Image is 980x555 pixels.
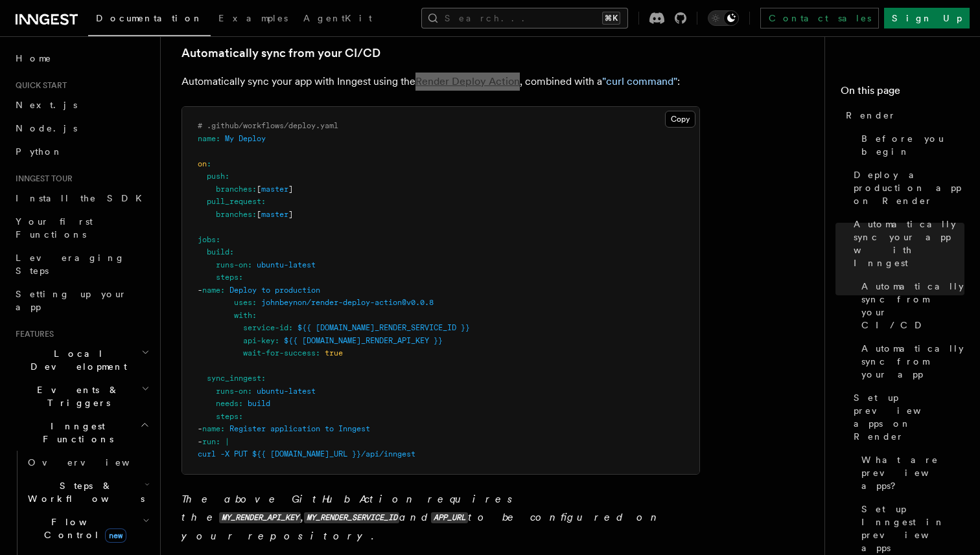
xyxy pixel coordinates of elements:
[841,104,964,127] a: Render
[257,210,261,219] span: [
[181,493,662,542] em: The above GitHub Action requires the , and to be configured on your repository.
[225,437,229,446] span: |
[23,479,145,505] span: Steps & Workflows
[16,123,77,133] span: Node.js
[261,197,266,206] span: :
[284,336,443,345] span: ${{ [DOMAIN_NAME]_RENDER_API_KEY }}
[16,253,125,276] span: Leveraging Steps
[181,44,380,62] a: Automatically sync from your CI/CD
[431,512,467,523] code: APP_URL
[10,140,152,163] a: Python
[16,289,127,312] span: Setting up your app
[202,286,220,295] span: name
[96,13,203,23] span: Documentation
[316,348,320,357] span: :
[297,323,470,332] span: ${{ [DOMAIN_NAME]_RENDER_SERVICE_ID }}
[10,246,152,282] a: Leveraging Steps
[261,185,288,194] span: master
[198,121,338,130] span: # .github/workflows/deploy.yaml
[202,437,216,446] span: run
[216,210,252,219] span: branches
[325,348,343,357] span: true
[602,75,677,87] a: "curl command"
[198,286,202,295] span: -
[10,414,152,451] button: Inngest Functions
[198,449,415,459] span: curl -X PUT ${{ [DOMAIN_NAME]_URL }}/api/inngest
[861,342,964,381] span: Automatically sync from your app
[252,311,257,320] span: :
[216,387,248,396] span: runs-on
[10,347,141,373] span: Local Development
[854,218,964,269] span: Automatically sync your app with Inngest
[23,451,152,474] a: Overview
[10,329,54,339] span: Features
[225,172,229,181] span: :
[288,210,293,219] span: ]
[10,210,152,246] a: Your first Functions
[239,412,243,421] span: :
[219,512,301,523] code: MY_RENDER_API_KEY
[10,383,141,409] span: Events & Triggers
[220,286,225,295] span: :
[198,159,207,168] span: on
[760,8,879,28] a: Contact sales
[88,4,211,36] a: Documentation
[854,168,964,207] span: Deploy a production app on Render
[861,503,964,554] span: Set up Inngest in preview apps
[275,336,279,345] span: :
[261,210,288,219] span: master
[856,275,964,337] a: Automatically sync from your CI/CD
[243,323,288,332] span: service-id
[225,134,266,143] span: My Deploy
[848,163,964,212] a: Deploy a production app on Render
[248,260,252,269] span: :
[10,117,152,140] a: Node.js
[665,111,695,128] button: Copy
[243,348,316,357] span: wait-for-success
[248,399,270,408] span: build
[602,12,620,25] kbd: ⌘K
[296,4,380,35] a: AgentKit
[303,13,372,23] span: AgentKit
[216,412,239,421] span: steps
[23,510,152,547] button: Flow Controlnew
[10,174,73,184] span: Inngest tour
[288,185,293,194] span: ]
[216,273,239,282] span: steps
[10,420,140,446] span: Inngest Functions
[229,424,370,433] span: Register application to Inngest
[856,337,964,386] a: Automatically sync from your app
[257,387,316,396] span: ubuntu-latest
[207,159,211,168] span: :
[421,8,628,28] button: Search...⌘K
[207,172,225,181] span: push
[202,424,220,433] span: name
[248,387,252,396] span: :
[207,374,261,383] span: sync_inngest
[198,235,216,244] span: jobs
[234,298,252,307] span: uses
[10,80,67,91] span: Quick start
[229,286,320,295] span: Deploy to production
[23,474,152,510] button: Steps & Workflows
[220,424,225,433] span: :
[288,323,293,332] span: :
[708,10,739,26] button: Toggle dark mode
[257,185,261,194] span: [
[848,212,964,275] a: Automatically sync your app with Inngest
[252,185,257,194] span: :
[234,311,252,320] span: with
[16,193,150,203] span: Install the SDK
[252,210,257,219] span: :
[243,336,275,345] span: api-key
[216,437,220,446] span: :
[229,247,234,256] span: :
[216,399,239,408] span: needs
[23,515,143,541] span: Flow Control
[848,386,964,448] a: Set up preview apps on Render
[10,93,152,117] a: Next.js
[216,134,220,143] span: :
[10,378,152,414] button: Events & Triggers
[239,399,243,408] span: :
[861,132,964,158] span: Before you begin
